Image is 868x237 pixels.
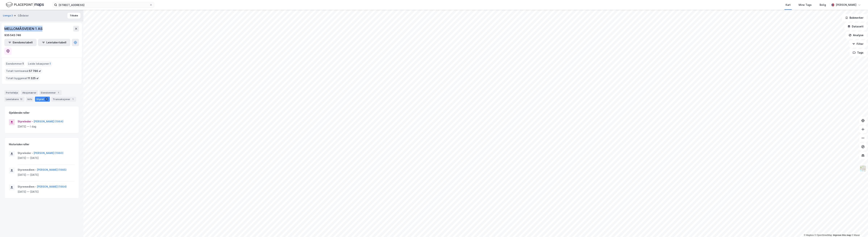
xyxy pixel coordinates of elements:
[29,69,41,73] span: 57 786 ㎡
[850,49,867,56] button: Tags
[846,32,867,39] button: Analyse
[9,142,29,147] div: Historiske roller
[18,173,74,177] div: [DATE] — [DATE]
[18,13,29,18] div: Gårdeier
[38,39,70,46] button: Leietakertabell
[815,234,832,236] a: OpenStreetMap
[21,90,38,95] div: Aksjonærer
[844,23,867,30] button: Datasett
[26,97,34,102] div: Info
[27,61,52,67] div: Leide lokasjoner :
[849,40,867,48] button: Filter
[859,165,866,172] img: Z
[18,124,74,129] div: [DATE] — I dag
[45,97,48,101] div: 1
[18,190,74,194] div: [DATE] — [DATE]
[4,97,24,102] div: Leietakere
[71,97,75,101] div: 1
[28,76,39,80] span: 11 325 ㎡
[19,97,23,101] div: 12
[57,91,60,94] div: 1
[5,68,43,74] div: Totalt tomteareal :
[799,3,812,7] div: Mine Tags
[35,97,50,102] div: Styret
[786,3,791,7] div: Kart
[5,61,25,67] div: Eiendommer :
[836,3,856,7] div: [PERSON_NAME]
[39,90,62,95] div: Eiendommer
[67,13,80,19] button: Tilbake
[22,62,24,66] span: 1
[833,234,851,236] a: Improve this map
[4,39,37,46] button: Eiendomstabell
[850,220,868,237] iframe: Chat Widget
[3,14,14,17] button: Lienga 2
[51,97,76,102] div: Transaksjoner
[804,234,814,236] a: Mapbox
[50,62,51,66] span: 1
[5,75,40,81] div: Totalt byggareal :
[6,2,44,8] img: logo.f888ab2527a4732fd821a326f86c7f29.svg
[4,90,19,95] div: Portefølje
[18,156,74,160] div: [DATE] — [DATE]
[820,3,826,7] div: Bolig
[4,26,43,32] div: MELLOMÅSVEIEN 1 AS
[9,111,30,115] div: Gjeldende roller
[4,33,21,37] div: 935 543 746
[842,14,867,21] button: Bokmerker
[57,2,149,8] input: Søk på adresse, matrikkel, gårdeiere, leietakere eller personer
